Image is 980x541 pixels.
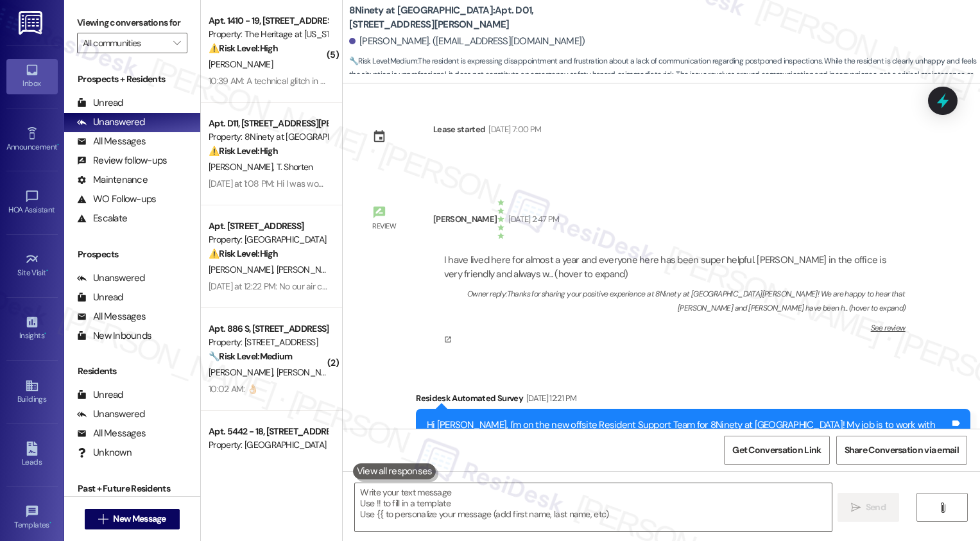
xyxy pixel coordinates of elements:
[77,329,151,343] div: New Inbounds
[523,391,576,405] div: [DATE] 12:21 PM
[355,483,832,531] textarea: To enrich screen reader interactions, please activate Accessibility in Grammarly extension settings
[77,446,132,459] div: Unknown
[209,161,277,173] span: [PERSON_NAME]
[6,248,58,283] a: Site Visit •
[209,145,278,157] strong: ⚠️ Risk Level: High
[77,212,127,225] div: Escalate
[209,322,327,336] div: Apt. 886 S, [STREET_ADDRESS]
[209,438,327,452] div: Property: [GEOGRAPHIC_DATA]
[83,33,167,53] input: All communities
[6,311,58,346] a: Insights •
[209,130,327,144] div: Property: 8Ninety at [GEOGRAPHIC_DATA]
[851,502,861,513] i: 
[46,266,48,275] span: •
[209,75,919,87] div: 10:39 AM: A technical glitch in my August payment results in an immediate eviction notice. [GEOGR...
[845,443,959,457] span: Share Conversation via email
[6,501,58,535] a: Templates •
[209,58,273,70] span: [PERSON_NAME]
[77,96,123,110] div: Unread
[19,11,45,35] img: ResiDesk Logo
[6,375,58,409] a: Buildings
[349,55,980,96] span: : The resident is expressing disappointment and frustration about a lack of communication regardi...
[276,366,340,378] span: [PERSON_NAME]
[209,425,327,438] div: Apt. 5442 - 18, [STREET_ADDRESS]
[209,233,327,246] div: Property: [GEOGRAPHIC_DATA]
[209,14,327,28] div: Apt. 1410 - 19, [STREET_ADDRESS]
[77,271,145,285] div: Unanswered
[77,388,123,402] div: Unread
[85,509,180,529] button: New Message
[77,408,145,421] div: Unanswered
[349,35,585,48] div: [PERSON_NAME]. ([EMAIL_ADDRESS][DOMAIN_NAME])
[836,436,967,465] button: Share Conversation via email
[433,123,486,136] div: Lease started
[77,13,187,33] label: Viewing conversations for
[77,291,123,304] div: Unread
[866,501,886,514] span: Send
[209,383,257,395] div: 10:02 AM: 👌🏻
[64,365,200,378] div: Residents
[173,38,180,48] i: 
[6,59,58,94] a: Inbox
[209,280,426,292] div: [DATE] at 12:22 PM: No our air conditioner is still not working
[49,519,51,528] span: •
[485,123,541,136] div: [DATE] 7:00 PM
[433,212,497,226] div: [PERSON_NAME]
[64,248,200,261] div: Prospects
[209,117,327,130] div: Apt. D11, [STREET_ADDRESS][PERSON_NAME]
[57,141,59,150] span: •
[98,514,108,524] i: 
[209,42,278,54] strong: ⚠️ Risk Level: High
[77,154,167,167] div: Review follow-ups
[77,135,146,148] div: All Messages
[209,350,292,362] strong: 🔧 Risk Level: Medium
[44,329,46,338] span: •
[77,116,145,129] div: Unanswered
[77,310,146,323] div: All Messages
[209,366,277,378] span: [PERSON_NAME]
[724,436,829,465] button: Get Conversation Link
[349,56,417,66] strong: 🔧 Risk Level: Medium
[6,185,58,220] a: HOA Assistant
[838,493,900,522] button: Send
[77,427,146,440] div: All Messages
[64,482,200,495] div: Past + Future Residents
[64,73,200,86] div: Prospects + Residents
[209,178,786,189] div: [DATE] at 1:08 PM: Hi I was wondering as our lease agreement is coming to an end in November if t...
[732,443,821,457] span: Get Conversation Link
[467,289,906,313] div: Owner reply: Thanks for sharing your positive experience at 8Ninety at [GEOGRAPHIC_DATA][PERSON_N...
[372,219,396,233] div: Review
[276,161,313,173] span: T. Shorten
[938,502,947,513] i: 
[209,264,277,275] span: [PERSON_NAME]
[276,264,340,275] span: [PERSON_NAME]
[444,253,886,280] div: I have lived here for almost a year and everyone here has been super helpful. [PERSON_NAME] in th...
[209,248,278,259] strong: ⚠️ Risk Level: High
[444,323,906,343] a: See review
[113,512,166,526] span: New Message
[77,193,156,206] div: WO Follow-ups
[77,173,148,187] div: Maintenance
[209,219,327,233] div: Apt. [STREET_ADDRESS]
[416,391,970,409] div: Residesk Automated Survey
[505,212,559,226] div: [DATE] 2:47 PM
[349,4,606,31] b: 8Ninety at [GEOGRAPHIC_DATA]: Apt. D01, [STREET_ADDRESS][PERSON_NAME]
[427,418,950,474] div: Hi [PERSON_NAME], I'm on the new offsite Resident Support Team for 8Ninety at [GEOGRAPHIC_DATA]! ...
[209,336,327,349] div: Property: [STREET_ADDRESS]
[209,28,327,41] div: Property: The Heritage at [US_STATE]
[6,438,58,472] a: Leads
